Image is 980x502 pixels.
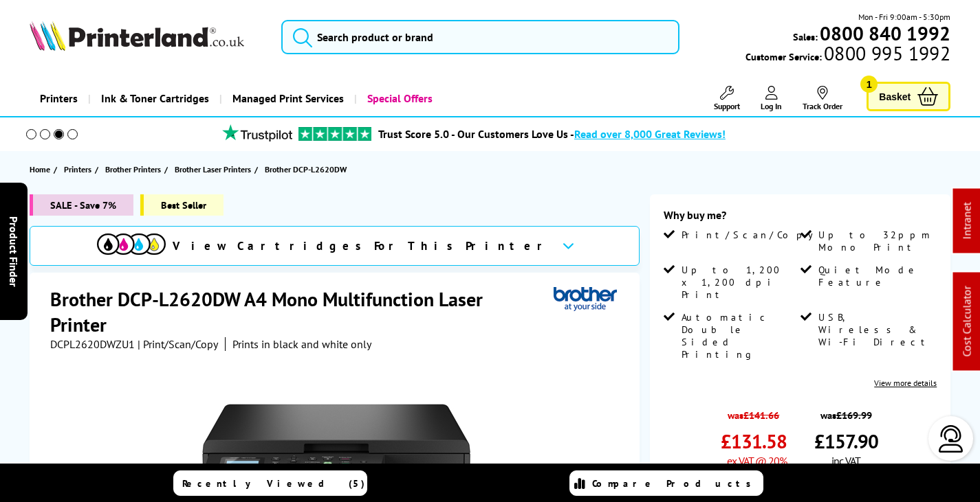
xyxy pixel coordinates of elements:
a: Brother DCP-L2620DW [265,162,350,176]
a: Managed Print Services [219,81,354,116]
a: Special Offers [354,81,443,116]
a: Log In [761,86,782,111]
a: Ink & Toner Cartridges [88,81,219,116]
strike: £169.99 [836,409,872,422]
a: Compare Products [569,470,763,496]
i: Prints in black and white only [232,337,371,351]
span: Compare Products [592,477,759,490]
span: View Cartridges For This Printer [173,238,551,253]
a: Printers [30,81,88,116]
span: Quiet Mode Feature [818,264,935,288]
span: Recently Viewed (5) [182,477,365,490]
span: USB, Wireless & Wi-Fi Direct [818,311,935,348]
a: Brother Laser Printers [175,162,254,176]
strike: £141.66 [743,409,779,422]
span: DCPL2620DWZU1 [50,337,135,351]
span: SALE - Save 7% [30,194,133,216]
span: Print/Scan/Copy [682,229,823,241]
span: ex VAT @ 20% [727,454,787,468]
a: Printers [64,162,95,176]
span: Brother Laser Printers [175,162,251,176]
b: 0800 840 1992 [820,21,950,46]
span: was [814,402,878,422]
span: Printers [64,162,91,176]
span: inc VAT [831,454,860,468]
span: Customer Service: [745,47,950,63]
span: Home [30,162,50,176]
img: trustpilot rating [216,124,298,141]
span: Up to 1,200 x 1,200 dpi Print [682,264,798,301]
span: Up to 32ppm Mono Print [818,229,935,253]
a: Support [714,86,740,111]
h1: Brother DCP-L2620DW A4 Mono Multifunction Laser Printer [50,286,554,337]
span: Automatic Double Sided Printing [682,311,798,361]
a: View more details [874,378,937,388]
img: user-headset-light.svg [937,425,965,453]
span: was [721,402,787,422]
a: Home [30,162,54,176]
input: Search product or brand [281,20,679,54]
a: Cost Calculator [960,286,974,357]
a: Printerland Logo [30,21,264,54]
span: £157.90 [814,429,878,454]
a: Recently Viewed (5) [173,470,367,496]
span: Mon - Fri 9:00am - 5:30pm [858,10,950,23]
span: Brother Printers [105,162,161,176]
span: 0800 995 1992 [822,47,950,60]
span: | Print/Scan/Copy [138,337,218,351]
span: Sales: [793,30,818,43]
span: Best Seller [140,194,224,216]
span: 1 [860,76,878,93]
span: Read over 8,000 Great Reviews! [574,127,726,141]
a: Brother Printers [105,162,164,176]
a: Basket 1 [867,82,950,111]
a: Trust Score 5.0 - Our Customers Love Us -Read over 8,000 Great Reviews! [378,127,726,141]
img: View Cartridges [97,233,166,255]
div: Why buy me? [664,208,937,229]
span: Product Finder [7,216,21,286]
a: Intranet [960,203,974,240]
span: Support [714,101,740,111]
a: Track Order [803,86,842,111]
img: trustpilot rating [298,127,371,141]
span: Log In [761,101,782,111]
img: Brother [554,286,617,312]
a: 0800 840 1992 [818,27,950,40]
span: Basket [879,87,911,106]
span: Brother DCP-L2620DW [265,162,347,176]
img: Printerland Logo [30,21,244,51]
span: £131.58 [721,429,787,454]
span: Ink & Toner Cartridges [101,81,209,116]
